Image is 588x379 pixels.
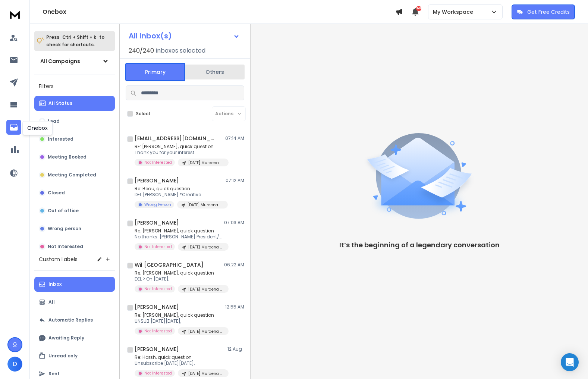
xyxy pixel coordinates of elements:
[135,261,204,269] h1: Wil [GEOGRAPHIC_DATA]
[34,348,115,363] button: Unread only
[48,353,78,359] p: Unread only
[144,286,172,292] p: Not Interested
[225,304,244,310] p: 12:55 AM
[226,178,244,184] p: 07:12 AM
[40,57,80,65] h1: All Campaigns
[224,262,244,268] p: 06:22 AM
[224,220,244,226] p: 07:03 AM
[135,219,179,226] h1: [PERSON_NAME]
[135,144,224,150] p: RE: [PERSON_NAME], quick question
[48,154,87,160] p: Meeting Booked
[48,371,60,377] p: Sent
[48,190,65,196] p: Closed
[144,160,172,165] p: Not Interested
[34,114,115,129] button: Lead
[135,345,179,353] h1: [PERSON_NAME]
[34,239,115,254] button: Not Interested
[135,234,224,240] p: No thanks. [PERSON_NAME] President/CEO
[527,8,570,16] p: Get Free Credits
[39,256,78,263] h3: Custom Labels
[48,226,81,232] p: Wrong person
[34,295,115,310] button: All
[512,4,575,19] button: Get Free Credits
[135,360,224,366] p: Unsubscribe [DATE][DATE],
[188,244,224,250] p: [DATE] Muraena 3rd List
[48,100,72,106] p: All Status
[48,335,84,341] p: Awaiting Reply
[135,303,179,311] h1: [PERSON_NAME]
[135,135,217,142] h1: [EMAIL_ADDRESS][DOMAIN_NAME]
[135,228,224,234] p: Re: [PERSON_NAME], quick question
[48,118,60,124] p: Lead
[135,177,179,184] h1: [PERSON_NAME]
[34,203,115,218] button: Out of office
[144,328,172,334] p: Not Interested
[34,96,115,111] button: All Status
[123,28,246,43] button: All Inbox(s)
[188,329,224,334] p: [DATE] Muraena 3rd List
[48,172,96,178] p: Meeting Completed
[48,281,62,287] p: Inbox
[135,186,224,192] p: Re: Beau, quick question
[7,357,22,372] button: D
[135,354,224,360] p: Re: Harsh, quick question
[43,7,395,16] h1: Onebox
[188,202,223,208] p: [DATE] Muraena 3rd List
[34,313,115,328] button: Automatic Replies
[188,160,224,166] p: [DATE] Muraena 3rd List
[136,111,151,117] label: Select
[155,46,205,55] h3: Inboxes selected
[129,32,172,40] h1: All Inbox(s)
[144,202,171,207] p: Wrong Person
[48,244,83,250] p: Not Interested
[48,208,79,214] p: Out of office
[48,299,55,305] p: All
[188,286,224,292] p: [DATE] Muraena 3rd List
[34,150,115,165] button: Meeting Booked
[34,185,115,200] button: Closed
[135,318,224,324] p: UNSUB [DATE][DATE],
[34,221,115,236] button: Wrong person
[135,276,224,282] p: DEL > On [DATE],
[48,317,93,323] p: Automatic Replies
[144,370,172,376] p: Not Interested
[561,353,579,371] div: Open Intercom Messenger
[7,7,22,21] img: logo
[22,121,53,135] div: Onebox
[125,63,185,81] button: Primary
[34,81,115,91] h3: Filters
[135,312,224,318] p: Re: [PERSON_NAME], quick question
[34,167,115,182] button: Meeting Completed
[433,8,476,16] p: My Workspace
[188,371,224,376] p: [DATE] Muraena 3rd List
[34,277,115,292] button: Inbox
[225,135,244,141] p: 07:14 AM
[46,34,104,48] p: Press to check for shortcuts.
[34,132,115,147] button: Interested
[34,54,115,69] button: All Campaigns
[416,6,421,11] span: 50
[185,64,245,80] button: Others
[227,346,244,352] p: 12 Aug
[144,244,172,250] p: Not Interested
[34,331,115,345] button: Awaiting Reply
[135,150,224,156] p: Thank you for your interest
[339,240,500,250] p: It’s the beginning of a legendary conversation
[135,192,224,198] p: DEL [PERSON_NAME] *Creative
[48,136,73,142] p: Interested
[129,46,154,55] span: 240 / 240
[135,270,224,276] p: Re: [PERSON_NAME], quick question
[61,33,97,41] span: Ctrl + Shift + k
